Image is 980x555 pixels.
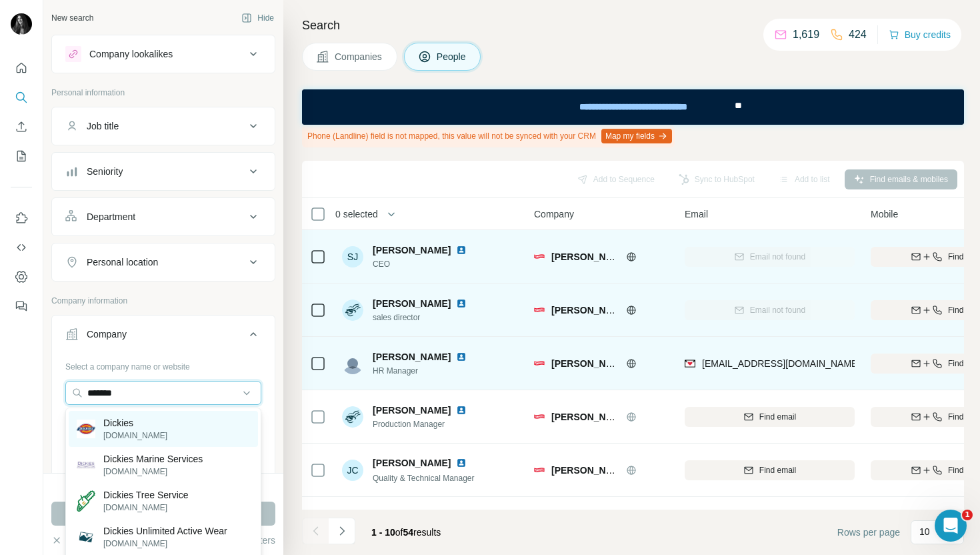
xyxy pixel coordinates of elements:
iframe: Intercom live chat [935,510,967,542]
span: 1 - 10 [371,527,395,538]
h4: Search [302,16,964,35]
span: 0 selected [335,207,378,221]
span: [PERSON_NAME] Limited [551,251,665,262]
span: [EMAIL_ADDRESS][DOMAIN_NAME] [702,358,860,369]
span: of [395,527,403,538]
button: Buy credits [889,25,951,44]
div: Company [87,328,127,341]
span: [PERSON_NAME] [373,456,451,470]
span: 1 [962,510,973,520]
img: LinkedIn logo [456,245,467,255]
div: Job title [87,119,119,133]
button: Company [52,318,275,356]
span: Mobile [871,207,898,221]
img: Logo of Thomas Tunnock Limited [534,414,545,419]
button: Enrich CSV [11,115,32,139]
img: LinkedIn logo [456,458,467,468]
span: Find email [759,411,796,423]
button: Hide [232,8,283,28]
span: HR Manager [373,365,472,377]
button: Find email [685,407,855,427]
iframe: Banner [302,89,964,125]
button: Dashboard [11,265,32,289]
p: [DOMAIN_NAME] [103,466,203,478]
span: [PERSON_NAME] [373,297,451,310]
div: Company lookalikes [89,47,173,61]
img: LinkedIn logo [456,298,467,309]
p: Dickies Marine Services [103,452,203,466]
button: Personal location [52,246,275,278]
img: Avatar [11,13,32,35]
p: [DOMAIN_NAME] [103,502,189,514]
button: Navigate to next page [329,518,355,544]
span: Quality & Technical Manager [373,474,475,483]
img: Logo of Thomas Tunnock Limited [534,254,545,259]
span: [PERSON_NAME] [373,404,451,417]
img: LinkedIn logo [456,405,467,416]
button: Seniority [52,155,275,187]
span: People [437,50,467,63]
span: Find email [759,464,796,476]
p: [DOMAIN_NAME] [103,538,227,550]
button: Use Surfe API [11,235,32,259]
span: Company [534,207,574,221]
span: [PERSON_NAME] [373,350,451,364]
span: CEO [373,258,472,270]
span: Production Manager [373,418,472,430]
p: Dickies Tree Service [103,488,189,502]
span: [PERSON_NAME] [373,243,451,257]
span: Companies [335,50,383,63]
p: 10 [919,525,930,538]
span: Rows per page [837,526,900,539]
p: Dickies Unlimited Active Wear [103,524,227,538]
span: [PERSON_NAME] Limited [551,305,665,316]
img: Logo of Thomas Tunnock Limited [534,468,545,472]
button: Job title [52,110,275,142]
div: Department [87,210,135,223]
span: results [371,527,441,538]
img: Logo of Thomas Tunnock Limited [534,308,545,312]
button: Search [11,85,32,109]
img: LinkedIn logo [456,352,467,362]
p: Company information [51,295,275,307]
img: Avatar [342,300,363,321]
span: 54 [403,527,414,538]
span: [PERSON_NAME] Limited [551,358,665,369]
span: sales director [373,312,472,324]
button: My lists [11,144,32,168]
p: Dickies [103,416,167,430]
button: Map my fields [601,129,672,143]
button: Feedback [11,294,32,318]
img: Dickies [77,420,95,438]
p: 1,619 [793,27,819,43]
span: [PERSON_NAME] Limited [551,412,665,422]
img: Avatar [342,406,363,428]
img: Logo of Thomas Tunnock Limited [534,361,545,366]
span: Email [685,207,708,221]
div: Phone (Landline) field is not mapped, this value will not be synced with your CRM [302,125,675,147]
div: Select a company name or website [65,356,261,373]
button: Find email [685,460,855,480]
img: provider findymail logo [685,357,695,370]
button: Quick start [11,56,32,80]
button: Use Surfe on LinkedIn [11,206,32,230]
img: Avatar [342,353,363,374]
img: Dickies Unlimited Active Wear [77,528,95,546]
div: JC [342,460,363,481]
p: [DOMAIN_NAME] [103,430,167,442]
button: Department [52,201,275,233]
div: SJ [342,246,363,267]
p: 424 [849,27,867,43]
p: Personal information [51,87,275,99]
div: New search [51,12,93,24]
div: Seniority [87,165,123,178]
img: Dickies Tree Service [77,490,95,512]
span: [PERSON_NAME] Limited [551,465,665,476]
button: Clear [51,534,89,547]
button: Company lookalikes [52,38,275,70]
div: Personal location [87,255,158,269]
img: Dickies Marine Services [77,456,95,474]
